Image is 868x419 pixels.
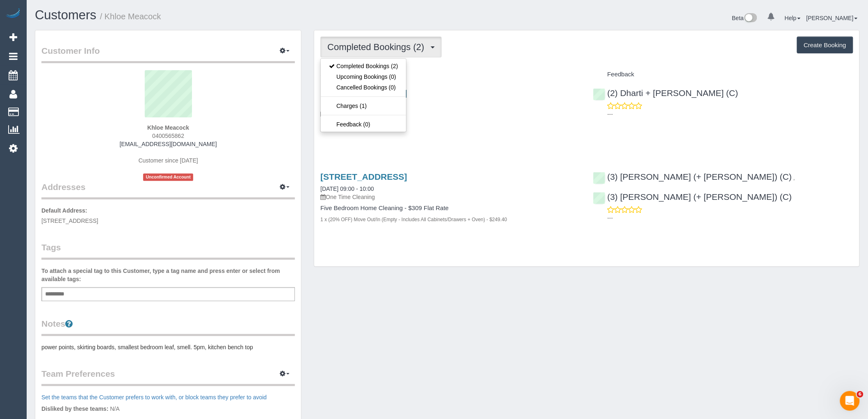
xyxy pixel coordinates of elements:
small: / Khloe Meacock [100,12,161,21]
a: Completed Bookings (2) [321,61,406,71]
span: , [793,174,795,181]
label: To attach a special tag to this Customer, type a tag name and press enter or select from availabl... [41,267,295,283]
h4: Re-Clean [320,121,580,128]
h4: Five Bedroom Home Cleaning - $309 Flat Rate [320,205,580,212]
span: N/A [110,405,119,412]
a: Set the teams that the Customer prefers to work with, or block teams they prefer to avoid [41,394,267,401]
a: [EMAIL_ADDRESS][DOMAIN_NAME] [120,141,217,147]
a: (3) [PERSON_NAME] (+ [PERSON_NAME]) (C) [593,172,792,181]
span: [STREET_ADDRESS] [41,218,98,224]
span: Completed Bookings (2) [327,42,428,52]
a: Beta [732,15,758,21]
button: Completed Bookings (2) [320,37,442,57]
label: Default Address: [41,206,87,215]
pre: power points, skirting boards, smallest bedroom leaf, smell. 5pm, kitchen bench top [41,343,295,351]
span: 0400565862 [152,133,184,139]
legend: Notes [41,318,295,336]
a: (2) Dharti + [PERSON_NAME] (C) [593,88,738,98]
p: One Time Cleaning [320,193,580,201]
a: Charges (1) [321,101,406,111]
img: Automaid Logo [5,8,21,20]
p: One Time Cleaning [320,110,580,118]
legend: Tags [41,241,295,260]
a: Customers [35,8,96,22]
p: --- [608,214,853,222]
a: [PERSON_NAME] [806,15,858,21]
a: Help [785,15,801,21]
strong: Khloe Meacock [147,124,189,131]
span: Customer since [DATE] [139,157,198,164]
a: Upcoming Bookings (0) [321,71,406,82]
p: --- [608,110,853,118]
a: [DATE] 09:00 - 10:00 [320,185,374,192]
span: Unconfirmed Account [143,174,193,181]
a: (3) [PERSON_NAME] (+ [PERSON_NAME]) (C) [593,192,792,201]
span: 6 [857,391,863,398]
a: Cancelled Bookings (0) [321,82,406,93]
small: 1 x (20% OFF) Move Out/In (Empty - Includes All Cabinets/Drawers + Oven) - $249.40 [320,217,507,222]
legend: Customer Info [41,45,295,63]
a: [STREET_ADDRESS] [320,172,407,181]
iframe: Intercom live chat [840,391,860,411]
a: Feedback (0) [321,119,406,130]
h4: Feedback [593,71,853,78]
h4: Service [320,71,580,78]
label: Disliked by these teams: [41,405,108,413]
legend: Team Preferences [41,368,295,386]
img: New interface [744,13,757,24]
button: Create Booking [797,37,853,54]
